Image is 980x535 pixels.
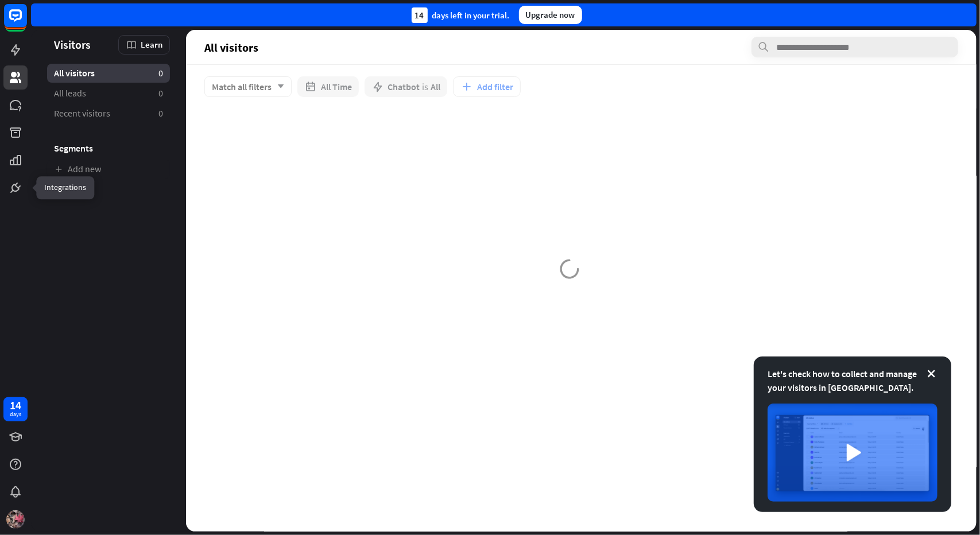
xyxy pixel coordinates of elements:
[158,87,163,99] aside: 0
[768,404,938,502] img: image
[3,397,28,421] a: 14 days
[141,39,162,50] span: Learn
[54,67,95,79] span: All visitors
[47,160,170,179] a: Add new
[10,410,21,418] div: days
[158,67,163,79] aside: 0
[519,6,582,24] div: Upgrade now
[47,142,170,154] h3: Segments
[158,107,163,119] aside: 0
[10,400,21,410] div: 14
[54,107,110,119] span: Recent visitors
[412,7,510,23] div: days left in your trial.
[47,104,170,123] a: Recent visitors 0
[54,87,86,99] span: All leads
[412,7,428,23] div: 14
[204,41,258,54] span: All visitors
[768,367,938,394] div: Let's check how to collect and manage your visitors in [GEOGRAPHIC_DATA].
[47,84,170,103] a: All leads 0
[54,38,91,51] span: Visitors
[9,5,44,39] button: Open LiveChat chat widget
